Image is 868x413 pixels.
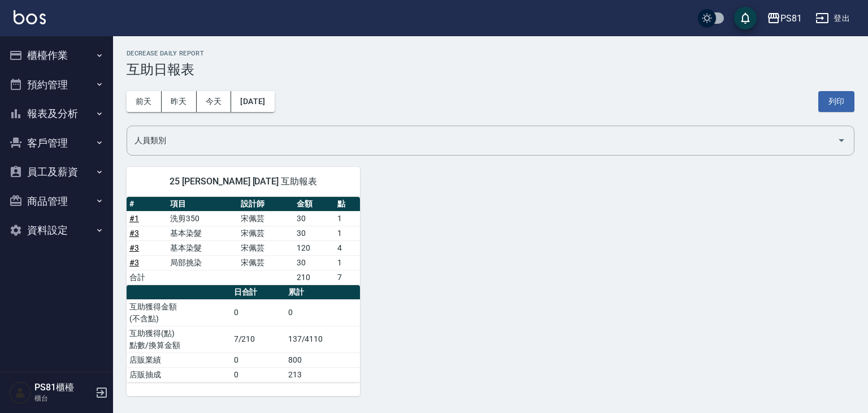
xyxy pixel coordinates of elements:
td: 1 [335,255,361,270]
table: a dense table [127,285,360,382]
button: PS81 [762,7,806,30]
td: 基本染髮 [167,240,238,255]
td: 1 [335,211,361,226]
h2: Decrease Daily Report [127,50,854,57]
td: 800 [285,352,361,367]
button: 登出 [811,8,854,29]
table: a dense table [127,197,360,285]
td: 7/210 [231,326,285,352]
p: 櫃台 [34,393,92,403]
th: 日合計 [231,285,285,300]
th: 設計師 [238,197,294,212]
td: 互助獲得(點) 點數/換算金額 [127,326,231,352]
td: 4 [335,240,361,255]
td: 宋佩芸 [238,211,294,226]
td: 基本染髮 [167,226,238,240]
a: #3 [129,243,139,252]
input: 人員名稱 [132,131,832,150]
div: PS81 [780,11,802,25]
td: 7 [335,270,361,285]
td: 合計 [127,270,167,285]
td: 店販業績 [127,352,231,367]
button: save [734,7,757,29]
th: 累計 [285,285,361,300]
td: 局部挑染 [167,255,238,270]
td: 210 [294,270,335,285]
th: 金額 [294,197,335,212]
td: 213 [285,367,361,382]
button: 櫃檯作業 [5,41,108,70]
a: #1 [129,214,139,223]
td: 宋佩芸 [238,226,294,240]
td: 30 [294,211,335,226]
img: Person [9,381,32,404]
button: 今天 [197,91,232,112]
button: 客戶管理 [5,128,108,158]
a: #3 [129,258,139,267]
span: 25 [PERSON_NAME] [DATE] 互助報表 [140,176,346,187]
h3: 互助日報表 [127,62,854,78]
button: Open [832,131,850,149]
td: 宋佩芸 [238,255,294,270]
h5: PS81櫃檯 [34,382,92,393]
td: 30 [294,255,335,270]
td: 0 [285,299,361,326]
td: 0 [231,299,285,326]
th: # [127,197,167,212]
td: 店販抽成 [127,367,231,382]
button: 列印 [818,91,854,112]
td: 0 [231,367,285,382]
button: 商品管理 [5,187,108,216]
button: 資料設定 [5,216,108,245]
button: 報表及分析 [5,99,108,128]
td: 洗剪350 [167,211,238,226]
button: 預約管理 [5,70,108,100]
td: 0 [231,352,285,367]
th: 點 [335,197,361,212]
a: #3 [129,229,139,238]
th: 項目 [167,197,238,212]
td: 120 [294,240,335,255]
td: 137/4110 [285,326,361,352]
td: 宋佩芸 [238,240,294,255]
td: 互助獲得金額 (不含點) [127,299,231,326]
button: 前天 [127,91,162,112]
td: 1 [335,226,361,240]
td: 30 [294,226,335,240]
button: 員工及薪資 [5,157,108,187]
img: Logo [14,10,46,24]
button: [DATE] [231,91,274,112]
button: 昨天 [162,91,197,112]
